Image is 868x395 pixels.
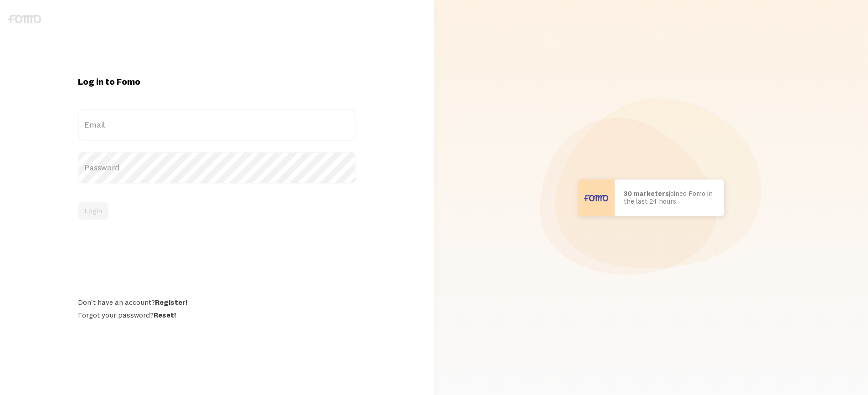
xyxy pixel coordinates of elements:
[155,298,187,307] a: Register!
[78,298,356,307] div: Don't have an account?
[78,109,356,141] label: Email
[78,152,356,184] label: Password
[154,310,176,319] a: Reset!
[624,189,669,198] b: 30 marketers
[8,15,41,23] img: fomo-logo-gray-b99e0e8ada9f9040e2984d0d95b3b12da0074ffd48d1e5cb62ac37fc77b0b268.svg
[578,180,615,216] img: User avatar
[624,190,715,205] p: joined Fomo in the last 24 hours
[78,76,356,87] h1: Log in to Fomo
[78,310,356,319] div: Forgot your password?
